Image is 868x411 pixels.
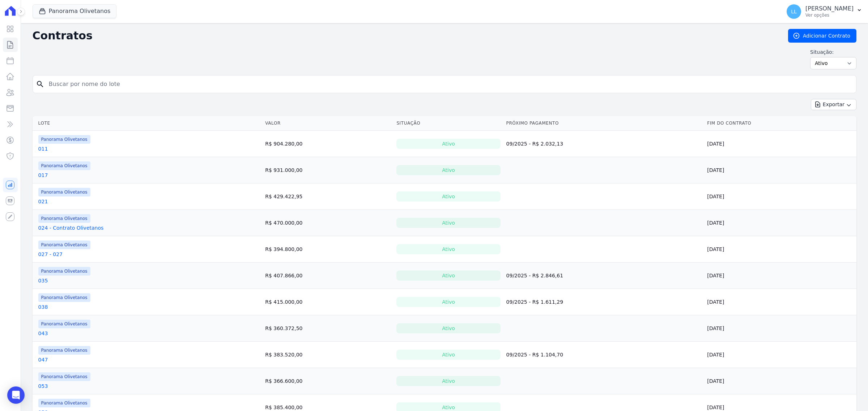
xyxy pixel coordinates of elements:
[396,271,500,281] div: Ativo
[704,236,856,263] td: [DATE]
[38,346,90,355] span: Panorama Olivetanos
[38,251,63,258] a: 027 - 027
[788,29,856,43] a: Adicionar Contrato
[7,386,25,404] div: Open Intercom Messenger
[396,244,500,254] div: Ativo
[38,293,90,302] span: Panorama Olivetanos
[506,273,563,278] a: 09/2025 - R$ 2.846,61
[38,224,104,232] a: 024 - Contrato Olivetanos
[262,263,393,289] td: R$ 407.866,00
[38,198,48,205] a: 021
[262,342,393,368] td: R$ 383.520,00
[38,372,90,381] span: Panorama Olivetanos
[704,116,856,131] th: Fim do Contrato
[262,157,393,183] td: R$ 931.000,00
[36,80,44,88] i: search
[805,12,854,18] p: Ver opções
[33,29,776,42] h2: Contratos
[38,161,90,170] span: Panorama Olivetanos
[805,5,854,12] p: [PERSON_NAME]
[704,315,856,342] td: [DATE]
[38,267,90,276] span: Panorama Olivetanos
[393,116,503,131] th: Situação
[704,183,856,210] td: [DATE]
[262,368,393,394] td: R$ 366.600,00
[810,48,856,56] label: Situação:
[38,172,48,179] a: 017
[396,191,500,202] div: Ativo
[38,330,48,337] a: 043
[791,9,797,14] span: LL
[506,352,563,358] a: 09/2025 - R$ 1.104,70
[262,315,393,342] td: R$ 360.372,50
[262,131,393,157] td: R$ 904.280,00
[704,368,856,394] td: [DATE]
[38,188,90,196] span: Panorama Olivetanos
[396,218,500,228] div: Ativo
[38,241,90,249] span: Panorama Olivetanos
[262,116,393,131] th: Valor
[38,135,90,144] span: Panorama Olivetanos
[503,116,705,131] th: Próximo Pagamento
[38,214,90,223] span: Panorama Olivetanos
[262,183,393,210] td: R$ 429.422,95
[506,299,563,305] a: 09/2025 - R$ 1.611,29
[262,289,393,315] td: R$ 415.000,00
[38,356,48,363] a: 047
[396,323,500,333] div: Ativo
[396,350,500,360] div: Ativo
[704,131,856,157] td: [DATE]
[38,382,48,390] a: 053
[38,145,48,152] a: 011
[38,399,90,407] span: Panorama Olivetanos
[704,210,856,236] td: [DATE]
[811,99,856,110] button: Exportar
[33,4,117,18] button: Panorama Olivetanos
[396,376,500,386] div: Ativo
[396,165,500,175] div: Ativo
[262,236,393,263] td: R$ 394.800,00
[38,303,48,311] a: 038
[506,141,563,147] a: 09/2025 - R$ 2.032,13
[396,297,500,307] div: Ativo
[704,263,856,289] td: [DATE]
[38,277,48,284] a: 035
[396,139,500,149] div: Ativo
[781,1,868,22] button: LL [PERSON_NAME] Ver opções
[38,320,90,328] span: Panorama Olivetanos
[262,210,393,236] td: R$ 470.000,00
[33,116,263,131] th: Lote
[704,157,856,183] td: [DATE]
[704,289,856,315] td: [DATE]
[704,342,856,368] td: [DATE]
[44,77,853,91] input: Buscar por nome do lote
